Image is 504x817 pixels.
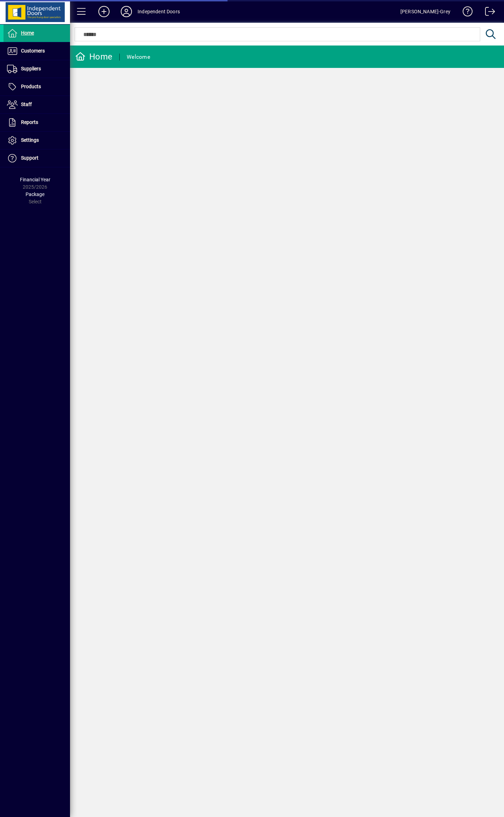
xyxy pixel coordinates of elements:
span: Support [21,155,38,161]
a: Products [3,78,70,96]
button: Add [93,5,115,18]
span: Settings [21,137,39,143]
a: Settings [3,132,70,149]
div: Independent Doors [138,6,180,17]
a: Staff [3,96,70,113]
a: Reports [3,114,70,131]
span: Package [26,191,44,197]
a: Suppliers [3,60,70,78]
span: Suppliers [21,66,41,71]
span: Customers [21,48,45,54]
a: Customers [3,42,70,60]
div: Welcome [127,51,150,63]
a: Support [3,149,70,167]
div: [PERSON_NAME]-Grey [400,6,450,17]
div: Home [75,51,112,62]
a: Logout [480,1,495,24]
span: Reports [21,119,38,125]
span: Products [21,84,41,89]
span: Financial Year [20,177,50,182]
button: Profile [115,5,138,18]
span: Staff [21,102,32,107]
span: Home [21,30,34,36]
a: Knowledge Base [457,1,473,24]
